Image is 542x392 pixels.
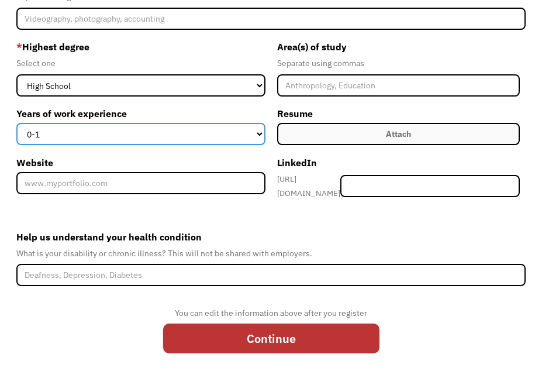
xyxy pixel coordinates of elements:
label: Years of work experience [16,104,265,123]
label: Area(s) of study [277,37,520,56]
label: Highest degree [16,37,265,56]
div: You can edit the information above after you register [163,306,379,320]
div: Attach [386,127,411,141]
label: Attach [277,123,520,145]
div: Separate using commas [277,56,520,70]
div: [URL][DOMAIN_NAME] [277,172,340,200]
label: Resume [277,104,520,123]
input: Continue [163,324,379,353]
label: Help us understand your health condition [16,228,526,246]
label: Website [16,153,265,172]
input: Deafness, Depression, Diabetes [16,264,526,286]
input: Videography, photography, accounting [16,8,526,30]
div: Select one [16,56,265,70]
input: www.myportfolio.com [16,172,265,194]
label: LinkedIn [277,153,520,172]
input: Anthropology, Education [277,74,520,97]
div: What is your disability or chronic illness? This will not be shared with employers. [16,246,526,260]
